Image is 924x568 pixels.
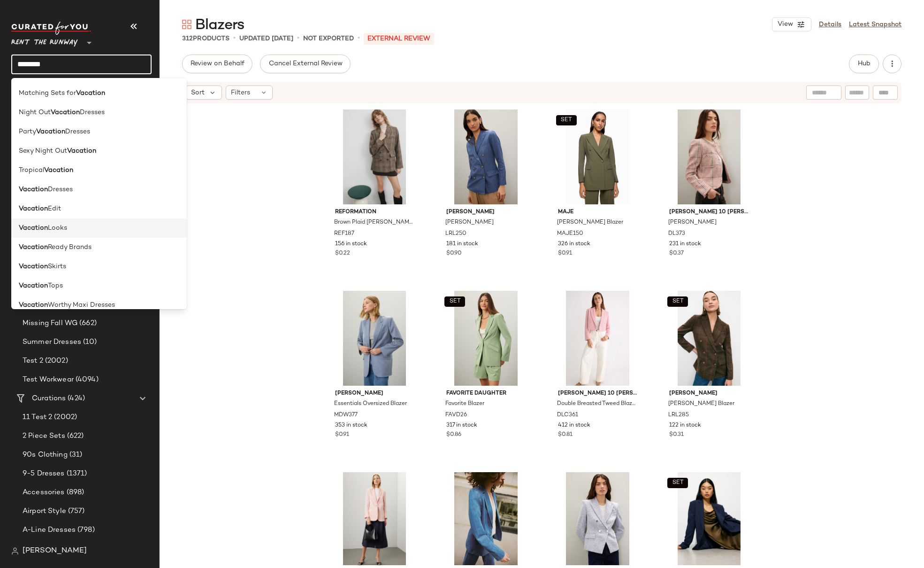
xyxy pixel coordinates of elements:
[557,218,623,227] span: [PERSON_NAME] Blazer
[335,249,350,258] span: $0.22
[662,472,756,567] img: MIC28.jpg
[23,450,68,460] span: 90s Clothing
[19,146,67,156] span: Sexy Night Out
[32,393,66,404] span: Curations
[328,109,422,204] img: REF187.jpg
[182,34,229,44] div: Products
[182,20,191,29] img: svg%3e
[23,487,65,498] span: Accessories
[11,547,19,555] img: svg%3e
[556,115,577,125] button: SET
[52,412,77,423] span: (2002)
[19,300,48,310] b: Vacation
[23,337,81,348] span: Summer Dresses
[48,185,73,195] span: Dresses
[672,298,684,305] span: SET
[239,34,293,44] p: updated [DATE]
[19,281,48,291] b: Vacation
[668,218,717,227] span: [PERSON_NAME]
[446,240,478,249] span: 181 in stock
[233,33,236,44] span: •
[68,450,83,460] span: (31)
[190,60,244,68] span: Review on Behalf
[77,318,97,329] span: (662)
[19,165,44,175] span: Tropical
[849,54,879,73] button: Hub
[23,468,65,479] span: 9-5 Dresses
[558,208,637,217] span: Maje
[668,230,685,238] span: DL373
[65,468,87,479] span: (1371)
[550,109,645,204] img: MAJE150.jpg
[669,208,748,217] span: [PERSON_NAME] 10 [PERSON_NAME]
[195,16,244,35] span: Blazers
[669,389,748,398] span: [PERSON_NAME]
[449,298,461,305] span: SET
[668,400,734,408] span: [PERSON_NAME] Blazer
[557,400,636,408] span: Double Breasted Tweed Blazer
[76,525,95,536] span: (798)
[81,337,97,348] span: (10)
[334,411,358,420] span: MDW377
[444,296,465,307] button: SET
[446,249,462,258] span: $0.90
[668,411,689,420] span: LRL285
[558,431,573,439] span: $0.81
[667,478,688,488] button: SET
[857,60,871,68] span: Hub
[335,240,367,249] span: 156 in stock
[19,204,48,214] b: Vacation
[777,21,793,28] span: View
[334,230,354,238] span: REF187
[439,109,533,204] img: LRL250.jpg
[445,411,467,420] span: FAVD26
[334,218,413,227] span: Brown Plaid [PERSON_NAME]
[669,421,701,430] span: 122 in stock
[849,20,901,30] a: Latest Snapshot
[819,20,841,30] a: Details
[260,54,350,73] button: Cancel External Review
[446,208,526,217] span: [PERSON_NAME]
[43,356,68,366] span: (2002)
[669,249,684,258] span: $0.37
[23,356,43,366] span: Test 2
[328,472,422,567] img: HUGO61.jpg
[19,88,76,98] span: Matching Sets for
[23,525,76,536] span: A-Line Dresses
[67,146,96,156] b: Vacation
[48,204,61,214] span: Edit
[19,242,48,252] b: Vacation
[231,88,250,98] span: Filters
[335,431,349,439] span: $0.91
[335,208,414,217] span: Reformation
[297,33,299,44] span: •
[662,109,756,204] img: DL373.jpg
[334,400,407,408] span: Essentials Oversized Blazer
[19,262,48,272] b: Vacation
[445,400,484,408] span: Favorite Blazer
[36,127,65,137] b: Vacation
[23,374,74,385] span: Test Workwear
[550,472,645,567] img: HUGO96.jpg
[65,487,84,498] span: (898)
[335,389,414,398] span: [PERSON_NAME]
[11,22,91,35] img: cfy_white_logo.C9jOOHJF.svg
[23,506,66,517] span: Airport Style
[23,412,52,423] span: 11 Test 2
[364,33,434,45] p: External REVIEW
[23,318,77,329] span: Missing Fall WG
[66,393,85,404] span: (424)
[446,421,477,430] span: 317 in stock
[558,421,590,430] span: 412 in stock
[446,431,461,439] span: $0.86
[558,240,590,249] span: 326 in stock
[445,218,494,227] span: [PERSON_NAME]
[558,249,572,258] span: $0.91
[48,281,63,291] span: Tops
[51,108,80,117] b: Vacation
[772,17,811,31] button: View
[65,431,84,442] span: (622)
[48,223,67,233] span: Looks
[23,545,87,557] span: [PERSON_NAME]
[557,411,578,420] span: DLC361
